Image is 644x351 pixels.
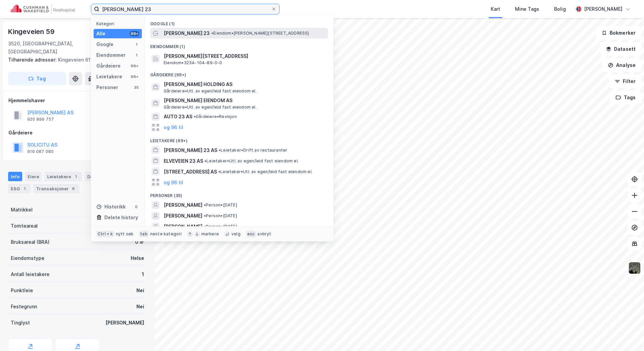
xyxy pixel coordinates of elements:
iframe: Chat Widget [610,319,644,351]
div: Nei [136,303,144,311]
div: Kingeveien 59 [8,26,56,37]
div: 920 899 757 [27,117,54,122]
div: 1 [72,173,79,180]
button: Tags [610,91,641,104]
div: Kategori [96,21,142,26]
div: Festegrunn [11,303,37,311]
button: Tag [8,72,66,85]
span: [PERSON_NAME] 23 AS [164,146,217,154]
div: Leietakere [96,73,122,81]
span: Leietaker • Utl. av egen/leid fast eiendom el. [218,169,313,174]
div: Delete history [104,213,138,222]
div: Eiere [25,172,42,181]
span: [STREET_ADDRESS] AS [164,168,217,176]
span: Eiendom • 3234-104-89-0-0 [164,60,222,66]
div: 3520, [GEOGRAPHIC_DATA], [GEOGRAPHIC_DATA] [8,40,112,56]
div: [PERSON_NAME] [584,5,622,13]
span: Eiendom • [PERSON_NAME][STREET_ADDRESS] [211,31,309,36]
span: [PERSON_NAME] [164,201,202,209]
div: avbryt [257,231,271,237]
div: 0 [134,204,139,209]
div: velg [231,231,240,237]
span: • [194,114,196,119]
div: Personer (35) [145,188,333,200]
span: • [219,148,221,153]
span: • [204,213,206,218]
div: Punktleie [11,286,33,295]
div: esc [246,231,256,237]
button: Analyse [602,58,641,72]
button: Bokmerker [596,26,641,40]
span: [PERSON_NAME] [164,212,202,220]
div: 99+ [130,63,139,69]
span: • [204,158,206,163]
span: Gårdeiere • Utl. av egen/leid fast eiendom el. [164,105,257,110]
div: Helse [131,254,144,262]
div: Kart [491,5,500,13]
div: ESG [8,184,31,193]
div: 1 [21,185,28,192]
span: Person • [DATE] [204,224,237,229]
button: Filter [609,75,641,88]
span: • [204,224,206,229]
div: 1 [134,42,139,47]
span: AUTO 23 AS [164,113,192,121]
div: 0 ㎡ [135,238,144,246]
div: Historikk [96,203,126,211]
span: [PERSON_NAME] 23 [164,29,210,37]
span: Leietaker • Utl. av egen/leid fast eiendom el. [204,158,299,164]
div: Gårdeiere (99+) [145,67,333,79]
div: nytt søk [116,231,134,237]
div: Tomteareal [11,222,38,230]
div: Hjemmelshaver [8,96,147,105]
span: • [218,169,220,174]
span: • [211,31,213,36]
div: Datasett [85,172,110,181]
span: Leietaker • Drift av restauranter [219,148,287,153]
div: 99+ [130,31,139,36]
div: tab [139,231,149,237]
span: • [204,202,206,207]
button: Datasett [600,42,641,56]
span: Gårdeiere • Utl. av egen/leid fast eiendom el. [164,88,257,94]
div: Eiendommer [96,51,126,59]
span: [PERSON_NAME] HOLDING AS [164,80,325,88]
div: 919 087 080 [27,149,54,154]
button: og 96 til [164,178,183,186]
div: Personer [96,83,118,91]
span: [PERSON_NAME][STREET_ADDRESS] [164,52,325,60]
button: og 96 til [164,123,183,131]
div: Bolig [554,5,566,13]
img: 9k= [628,262,641,274]
div: 35 [134,85,139,90]
span: ELVEVEIEN 23 AS [164,157,203,165]
div: Bruksareal (BRA) [11,238,50,246]
input: Søk på adresse, matrikkel, gårdeiere, leietakere eller personer [99,4,271,14]
div: Leietakere (99+) [145,133,333,145]
div: Google (1) [145,16,333,28]
div: 6 [70,185,77,192]
div: [PERSON_NAME] [105,319,144,327]
div: Eiendomstype [11,254,44,262]
div: Eiendommer (1) [145,39,333,51]
div: Kingeveien 61 [8,56,141,64]
div: Transaksjoner [33,184,79,193]
div: Antall leietakere [11,270,50,278]
img: cushman-wakefield-realkapital-logo.202ea83816669bd177139c58696a8fa1.svg [11,4,75,14]
div: Alle [96,30,105,38]
span: Gårdeiere • Revisjon [194,114,237,119]
div: 99+ [130,74,139,79]
div: Leietakere [44,172,82,181]
div: Mine Tags [515,5,539,13]
span: Person • [DATE] [204,202,237,208]
div: Kontrollprogram for chat [610,319,644,351]
div: neste kategori [150,231,182,237]
span: Person • [DATE] [204,213,237,219]
div: markere [201,231,219,237]
div: Gårdeiere [8,129,147,137]
div: 1 [142,270,144,278]
div: Google [96,40,114,48]
div: 1 [134,52,139,58]
div: Matrikkel [11,206,33,214]
div: Nei [136,286,144,295]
